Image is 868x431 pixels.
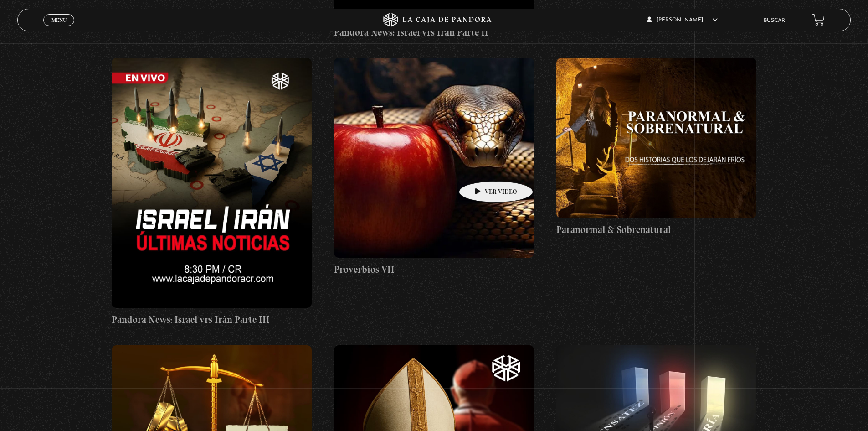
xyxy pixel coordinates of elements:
[112,58,312,327] a: Pandora News: Israel vrs Irán Parte III
[764,18,785,23] a: Buscar
[334,25,534,40] h4: Pandora News: Israel vrs Irán Parte II
[51,17,67,23] span: Menu
[647,17,718,23] span: [PERSON_NAME]
[334,58,534,277] a: Proverbios VII
[334,262,534,277] h4: Proverbios VII
[812,14,825,26] a: View your shopping cart
[556,58,756,237] a: Paranormal & Sobrenatural
[112,312,312,327] h4: Pandora News: Israel vrs Irán Parte III
[556,223,756,237] h4: Paranormal & Sobrenatural
[48,25,70,31] span: Cerrar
